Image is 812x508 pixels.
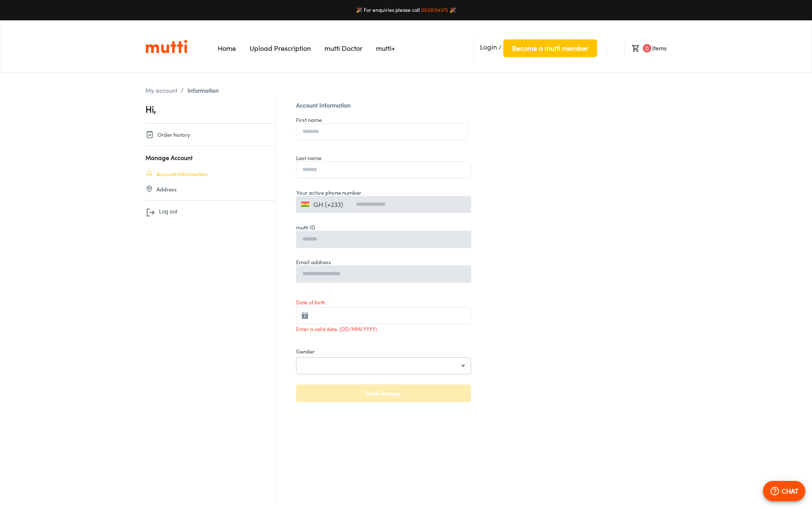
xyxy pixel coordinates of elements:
[145,207,275,218] button: Log out
[296,223,315,232] label: mutti ID
[157,130,190,139] span: Order history
[473,36,597,61] li: /
[159,207,177,218] span: Log out
[187,87,219,94] span: Information
[145,153,275,163] h3: Manage Account
[296,258,331,266] label: Email address
[296,100,351,110] h1: Account Information
[512,42,588,54] span: Become a mutti member
[296,353,471,378] div: ​
[421,7,448,13] a: 0558134375
[156,185,177,193] span: Address
[503,39,597,57] button: Become a mutti member
[145,87,177,94] a: My account
[763,481,805,501] button: CHAT
[298,199,347,210] button: GH (+233)
[376,44,395,52] a: Navigates to mutti+ page
[145,85,667,96] nav: breadcrumb
[296,116,322,124] label: First name
[782,486,798,496] p: CHAT
[145,130,275,139] a: Order history
[624,41,667,56] li: Items
[480,43,497,51] span: Login
[145,207,156,218] img: Sign Out
[296,307,313,324] button: change date
[145,103,275,116] h2: Hi,
[145,39,187,54] a: Link on the logo navigates to HomePage
[324,44,362,52] a: Navigates to mutti doctor website
[218,44,236,52] a: Navigates to Home Page
[181,85,184,95] li: /
[296,188,361,197] label: Your active phone number
[296,300,325,305] label: Date of birth
[156,170,207,178] span: Account Information
[296,154,321,162] label: Last name
[296,325,471,334] p: Enter a valid date. (DD/MM/YYYY)
[302,312,308,319] img: Calender
[643,44,651,52] span: 0
[145,185,275,193] a: Address
[250,44,311,52] a: Navigates to Prescription Upload Page
[145,39,187,54] img: Logo
[145,170,275,178] a: Account Information
[296,347,471,356] label: Gender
